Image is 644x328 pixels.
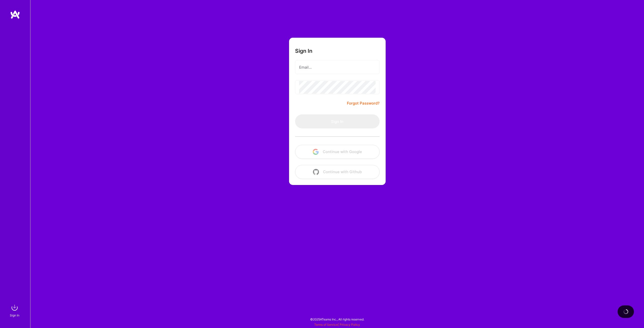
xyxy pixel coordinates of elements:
[30,313,644,325] div: © 2025 ATeams Inc., All rights reserved.
[299,61,376,74] input: Email...
[313,149,319,155] img: icon
[347,100,380,106] a: Forgot Password?
[314,323,360,326] span: |
[314,323,338,326] a: Terms of Service
[340,323,360,326] a: Privacy Policy
[11,303,20,318] a: sign inSign In
[295,145,380,159] button: Continue with Google
[295,165,380,179] button: Continue with Github
[313,169,319,175] img: icon
[10,10,20,19] img: logo
[295,114,380,128] button: Sign In
[10,303,20,313] img: sign in
[295,48,312,54] h3: Sign In
[622,308,629,315] img: loading
[10,313,19,318] div: Sign In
